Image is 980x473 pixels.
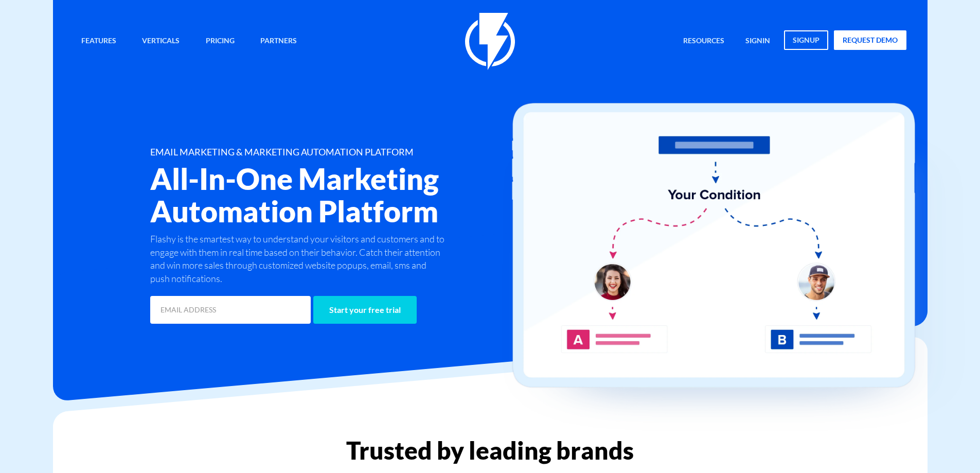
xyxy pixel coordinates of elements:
a: Partners [253,30,305,52]
a: Resources [675,30,732,52]
input: EMAIL ADDRESS [150,296,311,324]
a: Features [74,30,124,52]
h2: All-In-One Marketing Automation Platform [150,163,551,227]
input: Start your free trial [313,296,417,324]
a: Pricing [198,30,242,52]
a: request demo [834,30,906,50]
a: signup [784,30,828,50]
h1: EMAIL MARKETING & MARKETING AUTOMATION PLATFORM [150,147,551,157]
a: Verticals [134,30,187,52]
a: signin [738,30,778,52]
p: Flashy is the smartest way to understand your visitors and customers and to engage with them in r... [150,233,448,286]
h2: Trusted by leading brands [53,437,928,464]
